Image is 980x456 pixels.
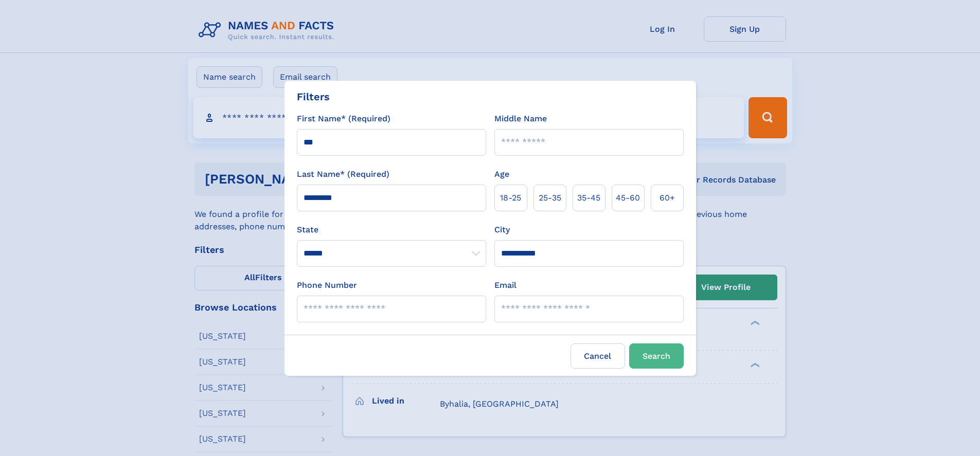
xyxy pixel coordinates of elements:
[297,168,389,180] label: Last Name* (Required)
[539,192,561,204] span: 25‑35
[629,343,684,369] button: Search
[494,168,509,180] label: Age
[297,279,357,291] label: Phone Number
[494,279,516,291] label: Email
[577,192,600,204] span: 35‑45
[571,343,625,369] label: Cancel
[494,224,510,236] label: City
[297,89,330,104] div: Filters
[297,113,390,125] label: First Name* (Required)
[616,192,640,204] span: 45‑60
[500,192,521,204] span: 18‑25
[494,113,547,125] label: Middle Name
[660,192,675,204] span: 60+
[297,224,486,236] label: State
